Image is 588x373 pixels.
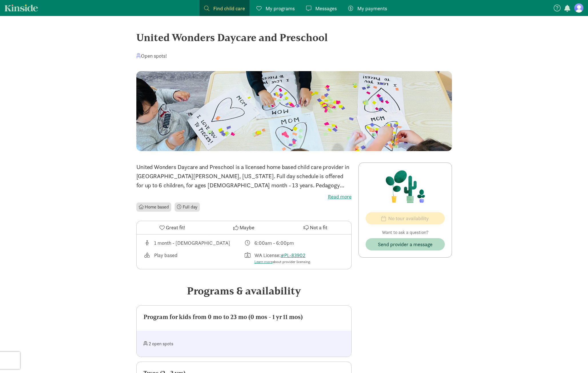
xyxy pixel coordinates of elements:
[136,202,171,212] li: Home based
[244,239,344,247] div: Class schedule
[366,229,445,236] p: Want to ask a question?
[166,224,185,231] span: Great fit!
[240,224,254,231] span: Maybe
[366,238,445,250] button: Send provider a message
[154,239,230,247] div: 1 month - [DEMOGRAPHIC_DATA]
[136,52,167,60] div: Open spots!
[208,221,280,234] button: Maybe
[244,251,344,265] div: License number
[143,251,244,265] div: This provider's education philosophy
[213,5,245,12] span: Find child care
[254,239,294,247] div: 6:00am - 6:00pm
[5,4,38,11] a: Kinside
[254,259,311,265] div: about provider licensing.
[136,283,352,298] div: Programs & availability
[136,193,352,200] label: Read more
[357,5,387,12] span: My payments
[154,251,178,265] div: Play based
[280,221,351,234] button: Not a fit
[266,5,295,12] span: My programs
[136,30,452,45] div: United Wonders Daycare and Preschool
[143,239,244,247] div: Age range for children that this provider cares for
[378,240,432,248] span: Send provider a message
[143,312,344,322] div: Program for kids from 0 mo to 23 mo (0 mos - 1 yr 11 mos)
[175,202,200,212] li: Full day
[366,212,445,224] button: No tour availability
[136,163,352,190] p: United Wonders Daycare and Preschool is a licensed home based child care provider in [GEOGRAPHIC_...
[254,259,272,264] a: Learn more
[143,338,244,350] div: 2 open spots
[310,224,327,231] span: Not a fit
[281,252,305,258] a: #PL-83902
[137,221,208,234] button: Great fit!
[315,5,337,12] span: Messages
[388,214,429,222] span: No tour availability
[254,251,311,265] div: WA License:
